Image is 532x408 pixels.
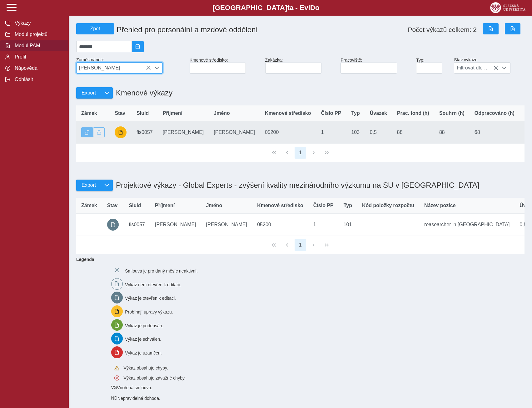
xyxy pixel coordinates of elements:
span: Smlouva vnořená do kmene [111,395,117,400]
span: Výkaz je podepsán. [125,323,163,328]
button: Uzamknout lze pouze výkaz, který je podepsán a schválen. [93,127,105,137]
td: fis0057 [124,213,150,236]
td: 88 [392,121,434,144]
span: D [310,4,315,12]
span: Zámek [81,110,97,116]
span: Příjmení [163,110,182,116]
span: Číslo PP [321,110,341,116]
span: Název pozice [424,203,455,208]
span: Modul projektů [13,32,63,37]
span: Úvazek [370,110,387,116]
span: Kmenové středisko [265,110,311,116]
button: 1 [295,239,306,251]
div: Pracoviště: [338,55,414,76]
button: Export do Excelu [483,23,499,34]
span: [PERSON_NAME] [77,63,151,73]
span: Smlouva je pro daný měsíc neaktivní. [125,268,198,273]
span: Kmenové středisko [257,203,303,208]
span: Modul PAM [13,43,63,48]
span: Smlouva vnořená do kmene [111,385,117,390]
b: Legenda [74,254,522,264]
td: 0,5 [365,121,392,144]
td: 88 [434,121,470,144]
span: Typ [351,110,360,116]
span: Stav [115,110,125,116]
span: Výkaz je schválen. [125,337,161,342]
button: 1 [295,147,306,159]
span: Výkazy [13,20,63,26]
span: Souhrn (h) [439,110,465,116]
span: Výkaz je uzamčen. [125,350,162,355]
button: Zpět [76,23,114,34]
td: 1 [308,213,339,236]
span: Výkaz není otevřen k editaci. [125,282,181,287]
span: Prac. fond (h) [397,110,429,116]
span: Filtrovat dle stavu [454,63,498,73]
button: probíhají úpravy [115,126,127,138]
div: Zakázka: [263,55,338,76]
span: Export [82,182,96,188]
span: Počet výkazů celkem: 2 [408,26,477,33]
span: SluId [137,110,149,116]
div: Zaměstnanec: [74,55,187,76]
button: Export [76,180,101,191]
td: 1 [316,121,346,144]
button: prázdný [107,219,119,231]
span: Výkaz obsahuje chyby. [124,365,168,370]
span: o [315,4,320,12]
span: Příjmení [155,203,175,208]
td: 68 [470,121,520,144]
span: Profil [13,54,63,60]
span: Vnořená smlouva. [117,385,152,390]
span: Export [82,90,96,96]
td: 101 [339,213,357,236]
td: fis0057 [132,121,158,144]
td: 103 [346,121,365,144]
span: Odhlásit [13,77,63,82]
span: Probíhají úpravy výkazu. [125,309,173,314]
td: [PERSON_NAME] [150,213,201,236]
span: Jméno [206,203,222,208]
span: Zpět [79,26,111,32]
td: 05200 [252,213,308,236]
td: [PERSON_NAME] [201,213,252,236]
h1: Projektové výkazy - Global Experts - zvýšení kvality mezinárodního výzkumu na SU v [GEOGRAPHIC_DATA] [113,178,480,193]
button: Export [76,87,101,99]
div: Stav výkazu: [451,55,527,76]
span: Výkaz je otevřen k editaci. [125,296,176,301]
span: Nepravidelná dohoda. [117,396,160,401]
span: t [287,4,289,12]
td: [PERSON_NAME] [158,121,209,144]
span: Jméno [214,110,230,116]
td: [PERSON_NAME] [209,121,260,144]
span: SluId [129,203,141,208]
img: logo_web_su.png [490,2,525,13]
h1: Kmenové výkazy [113,85,172,100]
span: Stav [107,203,118,208]
span: Číslo PP [313,203,334,208]
b: [GEOGRAPHIC_DATA] a - Evi [19,4,513,12]
span: Nápověda [13,65,63,71]
td: 05200 [260,121,316,144]
div: Typ: [414,55,451,76]
span: Typ [344,203,352,208]
button: Export do PDF [505,23,520,34]
span: Zámek [81,203,97,208]
button: 2025/09 [132,41,144,52]
div: Kmenové středisko: [187,55,263,76]
span: Výkaz obsahuje závažné chyby. [124,375,186,380]
td: reasearcher in [GEOGRAPHIC_DATA] [419,213,515,236]
h1: Přehled pro personální a mzdové oddělení [114,23,341,37]
span: Odpracováno (h) [475,110,515,116]
button: Výkaz je odemčen. [81,127,93,137]
span: Kód položky rozpočtu [362,203,414,208]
